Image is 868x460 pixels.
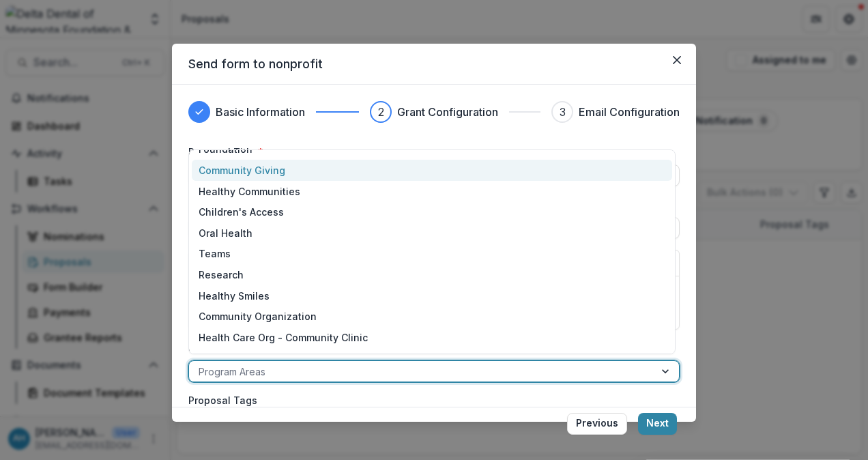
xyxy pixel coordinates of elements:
[188,101,680,123] div: Progress
[567,413,627,435] button: Previous
[192,244,672,265] div: Teams
[192,348,672,369] div: Government
[188,393,671,407] label: Proposal Tags
[192,285,672,306] div: Healthy Smiles
[579,104,680,120] h3: Email Configuration
[192,201,672,222] div: Children's Access
[192,264,672,285] div: Research
[216,104,305,120] h3: Basic Information
[397,104,498,120] h3: Grant Configuration
[666,49,688,71] button: Close
[192,160,672,181] div: Community Giving
[192,181,672,202] div: Healthy Communities
[638,413,677,435] button: Next
[192,222,672,244] div: Oral Health
[172,44,696,85] header: Send form to nonprofit
[192,306,672,327] div: Community Organization
[378,104,384,120] div: 2
[192,327,672,348] div: Health Care Org - Community Clinic
[188,145,671,159] label: Proposal Title
[560,104,566,120] div: 3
